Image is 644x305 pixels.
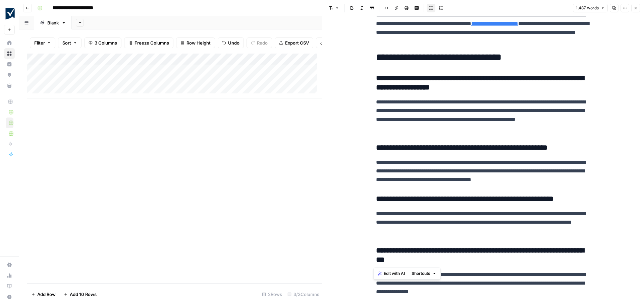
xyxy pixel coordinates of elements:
a: Your Data [4,80,15,91]
img: Smartsheet Logo [4,8,16,20]
button: Filter [30,37,55,48]
span: Row Height [186,40,211,46]
div: 2 Rows [259,289,285,300]
a: Home [4,37,15,48]
span: 1,487 words [576,5,599,11]
button: 1,487 words [573,4,608,12]
button: Shortcuts [409,269,439,278]
button: Sort [58,37,82,48]
button: Add Row [27,289,60,300]
span: Add 10 Rows [70,291,97,298]
button: Edit with AI [375,269,408,278]
button: Row Height [176,37,215,48]
button: Add 10 Rows [60,289,101,300]
span: Undo [228,40,239,46]
button: 3 Columns [84,37,121,48]
button: Export CSV [275,37,313,48]
a: Blank [34,16,72,29]
span: Export CSV [285,40,309,46]
span: Redo [257,40,268,46]
span: 3 Columns [95,40,117,46]
a: Opportunities [4,70,15,80]
button: Redo [247,37,272,48]
a: Usage [4,270,15,281]
a: Insights [4,59,15,70]
span: Edit with AI [384,271,405,277]
span: Shortcuts [412,271,430,277]
span: Freeze Columns [135,40,169,46]
span: Add Row [37,291,56,298]
span: Sort [62,40,71,46]
div: Blank [47,19,59,26]
button: Freeze Columns [124,37,173,48]
div: 3/3 Columns [285,289,322,300]
a: Browse [4,48,15,59]
button: Workspace: Smartsheet [4,5,15,22]
button: Undo [218,37,244,48]
a: Learning Hub [4,281,15,292]
a: Settings [4,259,15,270]
button: Help + Support [4,292,15,302]
span: Filter [34,40,45,46]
